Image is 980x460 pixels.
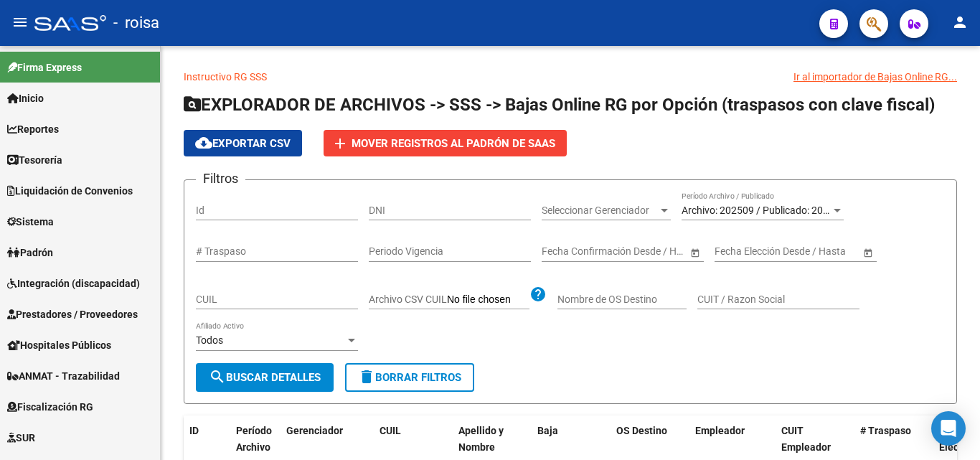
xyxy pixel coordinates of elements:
[951,14,969,31] mat-icon: person
[682,205,846,216] span: Archivo: 202509 / Publicado: 202508
[195,137,291,150] span: Exportar CSV
[779,245,849,258] input: Fecha fin
[196,363,334,392] button: Buscar Detalles
[695,425,745,436] span: Empleador
[380,425,401,436] span: CUIL
[7,337,111,353] span: Hospitales Públicos
[7,399,93,415] span: Fiscalización RG
[113,7,159,39] span: - roisa
[7,276,140,291] span: Integración (discapacidad)
[606,245,677,258] input: Fecha fin
[369,294,447,305] span: Archivo CSV CUIL
[7,90,44,106] span: Inicio
[542,245,594,258] input: Fecha inicio
[939,425,978,453] span: Fecha Eleccion
[7,245,53,260] span: Padrón
[196,334,223,346] span: Todos
[687,245,702,260] button: Open calendar
[358,368,375,385] mat-icon: delete
[196,169,245,189] h3: Filtros
[358,371,461,384] span: Borrar Filtros
[793,69,957,85] div: Ir al importador de Bajas Online RG...
[7,214,54,230] span: Sistema
[7,152,62,168] span: Tesorería
[447,294,529,306] input: Archivo CSV CUIL
[209,371,321,384] span: Buscar Detalles
[616,425,667,436] span: OS Destino
[184,95,935,115] span: EXPLORADOR DE ARCHIVOS -> SSS -> Bajas Online RG por Opción (traspasos con clave fiscal)
[352,137,555,150] span: Mover registros al PADRÓN de SAAS
[189,425,199,436] span: ID
[324,130,567,156] button: Mover registros al PADRÓN de SAAS
[529,286,547,303] mat-icon: help
[860,245,875,260] button: Open calendar
[7,60,82,75] span: Firma Express
[236,425,272,453] span: Período Archivo
[860,425,911,436] span: # Traspaso
[331,135,349,152] mat-icon: add
[286,425,343,436] span: Gerenciador
[931,411,966,446] div: Open Intercom Messenger
[7,183,133,199] span: Liquidación de Convenios
[184,71,267,83] a: Instructivo RG SSS
[781,425,831,453] span: CUIT Empleador
[7,306,138,322] span: Prestadores / Proveedores
[458,425,504,453] span: Apellido y Nombre
[715,245,767,258] input: Fecha inicio
[7,430,35,446] span: SUR
[209,368,226,385] mat-icon: search
[345,363,474,392] button: Borrar Filtros
[11,14,29,31] mat-icon: menu
[7,368,120,384] span: ANMAT - Trazabilidad
[537,425,558,436] span: Baja
[184,130,302,156] button: Exportar CSV
[542,205,658,217] span: Seleccionar Gerenciador
[7,121,59,137] span: Reportes
[195,134,212,151] mat-icon: cloud_download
